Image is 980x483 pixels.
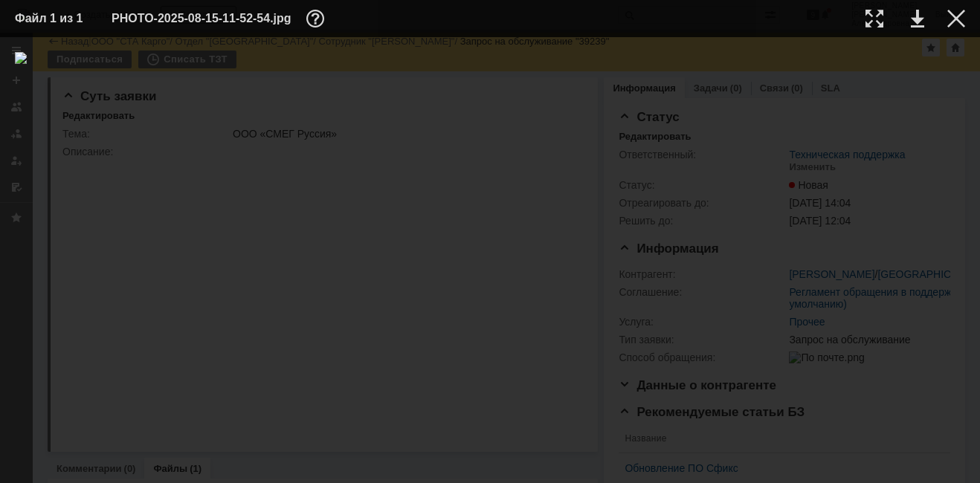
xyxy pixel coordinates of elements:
[15,13,89,25] div: Файл 1 из 1
[112,10,329,27] div: PHOTO-2025-08-15-11-52-54.jpg
[306,10,329,27] div: Дополнительная информация о файле (F11)
[865,10,883,27] div: Увеличить масштаб
[15,52,965,468] img: download
[947,10,965,27] div: Закрыть окно (Esc)
[911,10,924,27] div: Скачать файл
